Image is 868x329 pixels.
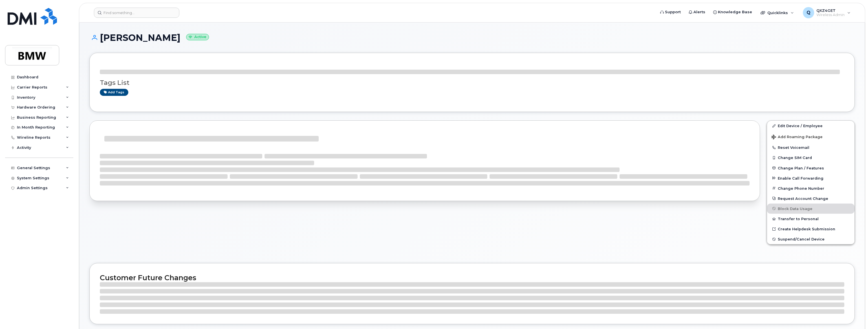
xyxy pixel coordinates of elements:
button: Change SIM Card [767,153,854,163]
a: Add tags [100,89,128,96]
span: Change Plan / Features [778,166,824,170]
button: Transfer to Personal [767,214,854,224]
span: Enable Call Forwarding [778,176,823,180]
h3: Tags List [100,79,844,86]
button: Request Account Change [767,193,854,204]
button: Block Data Usage [767,204,854,214]
button: Change Phone Number [767,183,854,193]
a: Create Helpdesk Submission [767,224,854,234]
button: Reset Voicemail [767,142,854,153]
h1: [PERSON_NAME] [89,33,855,43]
small: Active [186,34,209,40]
button: Suspend/Cancel Device [767,234,854,244]
h2: Customer Future Changes [100,273,844,282]
span: Suspend/Cancel Device [778,237,825,241]
button: Change Plan / Features [767,163,854,173]
button: Add Roaming Package [767,131,854,142]
a: Edit Device / Employee [767,121,854,131]
span: Add Roaming Package [772,135,823,140]
button: Enable Call Forwarding [767,173,854,183]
